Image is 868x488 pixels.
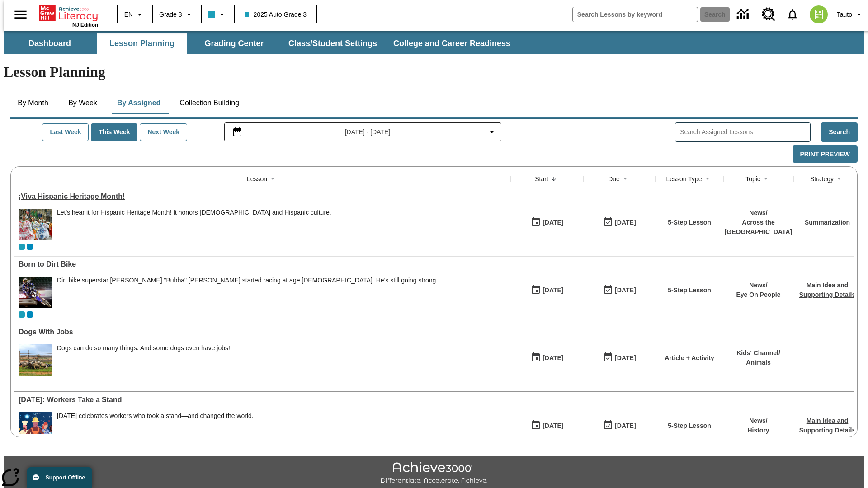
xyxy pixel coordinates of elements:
[486,127,497,137] svg: Collapse Date Range Filter
[124,10,133,19] span: EN
[57,209,331,240] div: Let's hear it for Hispanic Heritage Month! It honors Hispanic Americans and Hispanic culture.
[810,5,828,23] img: avatar image
[281,33,384,54] button: Class/Student Settings
[615,420,636,432] div: [DATE]
[247,174,267,183] div: Lesson
[5,33,95,54] button: Dashboard
[600,214,639,231] button: 09/01/25: Last day the lesson can be accessed
[19,311,25,318] div: Current Class
[542,420,563,432] div: [DATE]
[4,64,864,80] h1: Lesson Planning
[189,33,279,54] button: Grading Center
[833,6,868,23] button: Profile/Settings
[747,426,769,435] p: History
[380,462,488,485] img: Achieve3000 Differentiate Accelerate Achieve
[573,7,698,22] input: search field
[736,348,780,358] p: Kids' Channel /
[542,217,563,228] div: [DATE]
[267,174,278,184] button: Sort
[10,92,56,114] button: By Month
[745,174,760,183] div: Topic
[172,92,246,114] button: Collection Building
[19,396,506,404] div: Labor Day: Workers Take a Stand
[680,126,810,139] input: Search Assigned Lessons
[702,174,713,184] button: Sort
[528,417,566,434] button: 09/01/25: First time the lesson was available
[140,123,187,141] button: Next Week
[542,285,563,296] div: [DATE]
[91,123,137,141] button: This Week
[39,3,98,28] div: Home
[19,277,52,308] img: Motocross racer James Stewart flies through the air on his dirt bike.
[834,174,844,184] button: Sort
[72,22,98,28] span: NJ Edition
[46,474,85,481] span: Support Offline
[57,344,230,352] div: Dogs can do so many things. And some dogs even have jobs!
[608,174,620,183] div: Due
[42,123,89,141] button: Last Week
[668,421,711,431] p: 5-Step Lesson
[821,122,858,142] button: Search
[97,33,187,54] button: Lesson Planning
[19,244,25,250] div: Current Class
[19,209,52,240] img: A photograph of Hispanic women participating in a parade celebrating Hispanic culture. The women ...
[793,145,858,163] button: Print Preview
[600,282,639,299] button: 09/01/25: Last day the lesson can be accessed
[615,285,636,296] div: [DATE]
[4,33,519,54] div: SubNavbar
[760,174,771,184] button: Sort
[19,192,506,201] div: ¡Viva Hispanic Heritage Month!
[528,282,566,299] button: 09/01/25: First time the lesson was available
[245,10,307,19] span: 2025 Auto Grade 3
[57,277,438,284] div: Dirt bike superstar [PERSON_NAME] "Bubba" [PERSON_NAME] started racing at age [DEMOGRAPHIC_DATA]....
[57,209,331,216] div: Let's hear it for Hispanic Heritage Month! It honors [DEMOGRAPHIC_DATA] and Hispanic culture.
[39,4,98,22] a: Home
[615,352,636,364] div: [DATE]
[615,217,636,228] div: [DATE]
[668,218,711,227] p: 5-Step Lesson
[386,33,518,54] button: College and Career Readiness
[57,412,254,420] div: [DATE] celebrates workers who took a stand—and changed the world.
[548,174,559,184] button: Sort
[756,2,781,27] a: Resource Center, Will open in new tab
[747,416,769,426] p: News /
[27,311,33,318] span: OL 2025 Auto Grade 4
[120,6,149,23] button: Language: EN, Select a language
[19,328,506,336] a: Dogs With Jobs, Lessons
[4,31,864,54] div: SubNavbar
[60,92,105,114] button: By Week
[19,328,506,336] div: Dogs With Jobs
[668,286,711,295] p: 5-Step Lesson
[110,92,168,114] button: By Assigned
[666,174,702,183] div: Lesson Type
[736,358,780,367] p: Animals
[19,192,506,201] a: ¡Viva Hispanic Heritage Month! , Lessons
[837,10,852,19] span: Tauto
[542,352,563,364] div: [DATE]
[736,290,780,300] p: Eye On People
[731,2,756,27] a: Data Center
[27,244,33,250] div: OL 2025 Auto Grade 4
[799,417,855,434] a: Main Idea and Supporting Details
[204,6,231,23] button: Class color is light blue. Change class color
[528,214,566,231] button: 09/01/25: First time the lesson was available
[804,3,833,26] button: Select a new avatar
[57,412,254,444] div: Labor Day celebrates workers who took a stand—and changed the world.
[725,208,793,218] p: News /
[57,277,438,308] div: Dirt bike superstar James "Bubba" Stewart started racing at age 4. He's still going strong.
[57,344,230,376] div: Dogs can do so many things. And some dogs even have jobs!
[799,282,855,298] a: Main Idea and Supporting Details
[156,6,198,23] button: Grade: Grade 3, Select a grade
[535,174,548,183] div: Start
[736,281,780,290] p: News /
[159,10,182,19] span: Grade 3
[620,174,631,184] button: Sort
[805,219,850,226] a: Summarization
[725,218,793,237] p: Across the [GEOGRAPHIC_DATA]
[228,127,498,137] button: Select the date range menu item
